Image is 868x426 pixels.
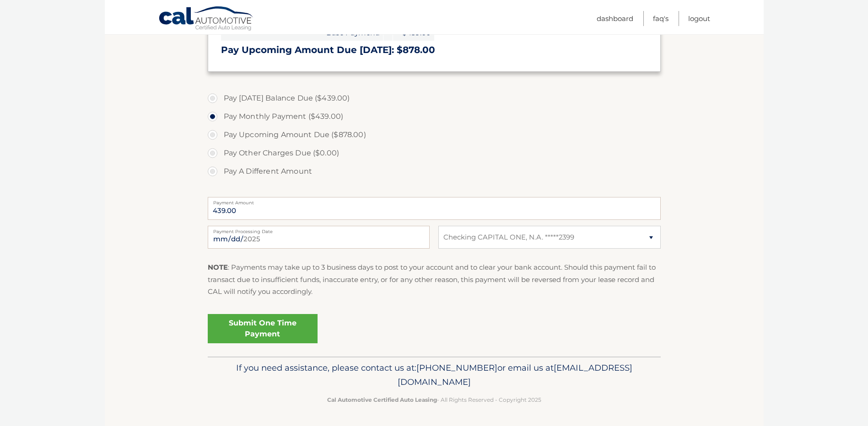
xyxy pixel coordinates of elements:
[208,126,661,144] label: Pay Upcoming Amount Due ($878.00)
[208,314,318,343] a: Submit One Time Payment
[208,107,661,126] label: Pay Monthly Payment ($439.00)
[208,263,228,272] strong: NOTE
[214,361,655,390] p: If you need assistance, please contact us at: or email us at
[688,11,710,26] a: Logout
[208,144,661,162] label: Pay Other Charges Due ($0.00)
[208,89,661,107] label: Pay [DATE] Balance Due ($439.00)
[208,197,661,204] label: Payment Amount
[208,162,661,181] label: Pay A Different Amount
[653,11,669,26] a: FAQ's
[158,6,254,32] a: Cal Automotive
[221,44,647,56] h3: Pay Upcoming Amount Due [DATE]: $878.00
[416,362,497,373] span: [PHONE_NUMBER]
[214,395,655,405] p: - All Rights Reserved - Copyright 2025
[208,261,661,298] p: : Payments may take up to 3 business days to post to your account and to clear your bank account....
[597,11,633,26] a: Dashboard
[208,226,430,249] input: Payment Date
[327,396,437,403] strong: Cal Automotive Certified Auto Leasing
[208,197,661,220] input: Payment Amount
[208,226,430,233] label: Payment Processing Date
